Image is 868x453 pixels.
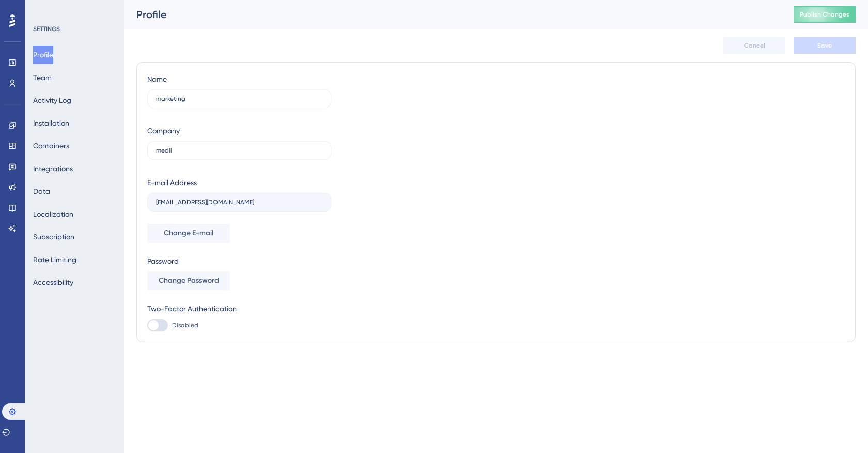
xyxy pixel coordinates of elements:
[33,159,73,178] button: Integrations
[33,228,74,246] button: Subscription
[33,68,52,87] button: Team
[159,275,219,287] span: Change Password
[156,147,322,154] input: Company Name
[156,95,322,102] input: Name Surname
[723,37,785,54] button: Cancel
[156,199,322,206] input: E-mail Address
[33,250,76,269] button: Rate Limiting
[817,41,832,50] span: Save
[794,37,856,54] button: Save
[147,224,230,243] button: Change E-mail
[33,273,73,292] button: Accessibility
[33,205,73,223] button: Localization
[147,271,230,290] button: Change Password
[33,25,117,33] div: SETTINGS
[147,303,331,315] div: Two-Factor Authentication
[136,7,768,22] div: Profile
[33,91,71,110] button: Activity Log
[172,321,198,329] span: Disabled
[33,182,50,201] button: Data
[147,125,180,137] div: Company
[164,227,213,239] span: Change E-mail
[147,73,167,85] div: Name
[744,41,765,50] span: Cancel
[147,176,197,189] div: E-mail Address
[800,10,849,19] span: Publish Changes
[33,137,69,155] button: Containers
[33,46,53,64] button: Profile
[33,114,69,132] button: Installation
[794,6,856,23] button: Publish Changes
[147,255,331,267] div: Password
